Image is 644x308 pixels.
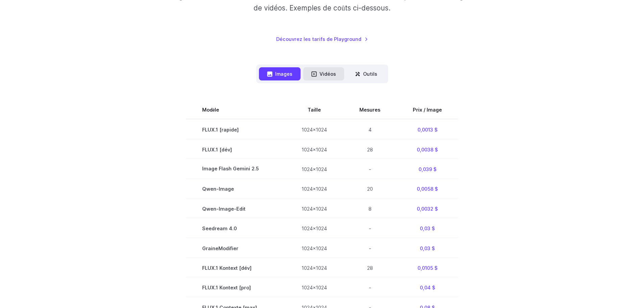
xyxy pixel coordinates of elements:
font: - [369,285,371,290]
font: Images [275,71,292,77]
font: 0,039 $ [419,166,436,172]
font: Seedream 4.0 [202,226,237,231]
font: Image Flash Gemini 2.5 [202,166,259,171]
font: 28 [367,146,373,152]
font: Vidéos [319,71,336,77]
font: Qwen-Image [202,186,234,192]
font: 0,03 $ [420,226,435,231]
font: 1024x1024 [302,206,327,211]
font: 1024x1024 [302,186,327,192]
font: 1024x1024 [302,226,327,231]
a: Découvrez les tarifs de Playground [276,35,368,43]
font: 1024x1024 [302,245,327,251]
font: 0,0038 $ [417,146,438,152]
font: 1024x1024 [302,285,327,290]
font: FLUX.1 Kontext [pro] [202,285,251,290]
font: - [369,226,371,231]
font: 0,0032 $ [417,206,438,211]
font: - [369,245,371,251]
font: Modèle [202,106,219,112]
font: GraineModifier [202,245,238,251]
font: 0,0058 $ [417,186,438,192]
font: 28 [367,265,373,270]
font: Outils [363,71,377,77]
font: 1024x1024 [302,265,327,270]
font: 0,0105 $ [418,265,437,270]
font: Taille [308,106,321,112]
font: 0,04 $ [420,285,435,290]
font: Prix ​​/ Image [413,106,442,112]
font: Mesures [359,106,380,112]
font: 4 [368,127,372,133]
font: 1024x1024 [302,146,327,152]
font: FLUX.1 [dév] [202,146,232,152]
font: 0,0013 $ [418,127,437,133]
font: 1024x1024 [302,166,327,172]
font: 1024x1024 [302,127,327,133]
font: Découvrez les tarifs de Playground [276,36,361,42]
font: - [369,166,371,172]
font: 0,03 $ [420,245,435,251]
font: Qwen-Image-Edit [202,206,245,211]
font: FLUX.1 Kontext [dév] [202,265,252,270]
font: 8 [368,206,372,211]
font: 20 [367,186,373,192]
font: FLUX.1 [rapide] [202,127,239,133]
